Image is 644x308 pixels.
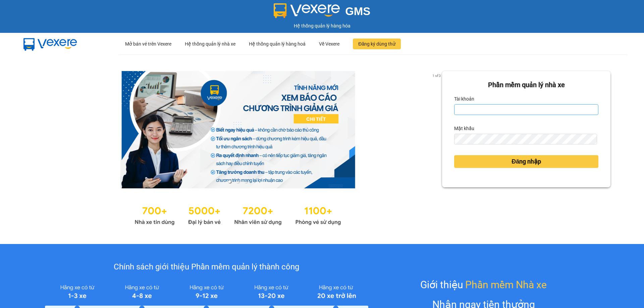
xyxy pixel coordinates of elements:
[454,94,474,104] label: Tài khoản
[454,123,474,134] label: Mật khẩu
[420,277,547,293] div: Giới thiệu
[45,261,368,273] div: Chính sách giới thiệu Phần mềm quản lý thành công
[465,277,547,293] span: Phần mềm Nhà xe
[430,71,442,80] p: 1 of 3
[454,134,597,144] input: Mật khẩu
[245,180,247,183] li: slide item 3
[433,71,442,188] button: next slide / item
[454,80,598,90] div: Phần mềm quản lý nhà xe
[135,202,341,227] img: Statistics.png
[2,22,642,29] div: Hệ thống quản lý hàng hóa
[454,155,598,168] button: Đăng nhập
[454,104,598,115] input: Tài khoản
[228,180,231,183] li: slide item 1
[345,5,370,17] span: GMS
[358,40,395,48] span: Đăng ký dùng thử
[319,33,339,55] div: Về Vexere
[185,33,235,55] div: Hệ thống quản lý nhà xe
[125,33,171,55] div: Mở bán vé trên Vexere
[512,157,541,166] span: Đăng nhập
[34,71,43,188] button: previous slide / item
[274,10,371,15] a: GMS
[249,33,306,55] div: Hệ thống quản lý hàng hoá
[353,39,401,49] button: Đăng ký dùng thử
[236,180,239,183] li: slide item 2
[17,33,84,55] img: mbUUG5Q.png
[274,3,340,18] img: logo 2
